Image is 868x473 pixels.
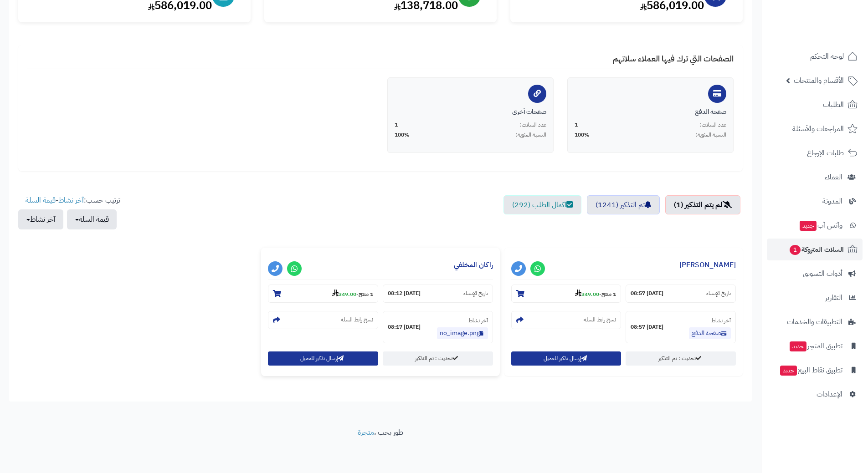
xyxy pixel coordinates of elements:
[767,118,863,140] a: المراجعات والأسئلة
[383,351,493,366] a: تحديث : تم التذكير
[27,54,734,68] h4: الصفحات التي ترك فيها العملاء سلاتهم
[268,285,378,303] section: 1 منتج-349.00
[711,316,731,325] small: آخر نشاط
[575,121,578,129] span: 1
[575,290,599,298] strong: 349.00
[516,131,546,139] span: النسبة المئوية:
[332,290,356,298] strong: 349.00
[825,291,842,304] span: التقارير
[511,351,621,366] button: إرسال تذكير للعميل
[790,245,801,255] span: 1
[18,195,120,229] ul: ترتيب حسب: -
[767,287,863,309] a: التقارير
[794,74,844,87] span: الأقسام والمنتجات
[789,243,844,256] span: السلات المتروكة
[767,190,863,212] a: المدونة
[601,290,616,298] strong: 1 منتج
[463,290,488,297] small: تاريخ الإنشاء
[587,195,660,214] a: تم التذكير (1241)
[58,195,84,206] a: آخر نشاط
[800,221,817,231] span: جديد
[803,267,842,280] span: أدوات التسويق
[767,166,863,188] a: العملاء
[575,131,590,139] span: 100%
[584,316,616,324] small: نسخ رابط السلة
[268,351,378,366] button: إرسال تذكير للعميل
[437,327,488,339] a: no_image.png
[767,214,863,236] a: وآتس آبجديد
[631,290,663,297] strong: [DATE] 08:57
[388,323,421,331] strong: [DATE] 08:17
[767,311,863,333] a: التطبيقات والخدمات
[817,388,842,401] span: الإعدادات
[767,239,863,260] a: السلات المتروكة1
[696,131,726,139] span: النسبة المئوية:
[359,290,373,298] strong: 1 منتج
[700,121,726,129] span: عدد السلات:
[454,259,493,270] a: راكان المخلفي
[468,316,488,325] small: آخر نشاط
[790,341,806,351] span: جديد
[792,122,844,135] span: المراجعات والأسئلة
[268,311,378,329] section: نسخ رابط السلة
[18,209,63,229] button: آخر نشاط
[520,121,546,129] span: عدد السلات:
[511,285,621,303] section: 1 منتج-349.00
[511,311,621,329] section: نسخ رابط السلة
[631,323,663,331] strong: [DATE] 08:57
[706,290,731,297] small: تاريخ الإنشاء
[799,219,842,232] span: وآتس آب
[665,195,740,214] a: لم يتم التذكير (1)
[575,107,726,117] div: صفحة الدفع
[806,24,859,43] img: logo-2.png
[341,316,373,324] small: نسخ رابط السلة
[767,359,863,381] a: تطبيق نقاط البيعجديد
[388,290,421,297] strong: [DATE] 08:12
[823,98,844,111] span: الطلبات
[503,195,581,214] a: اكمال الطلب (292)
[332,289,373,298] small: -
[358,427,374,438] a: متجرة
[767,383,863,405] a: الإعدادات
[626,351,736,366] a: تحديث : تم التذكير
[575,289,616,298] small: -
[767,46,863,67] a: لوحة التحكم
[395,107,546,117] div: صفحات أخرى
[767,94,863,116] a: الطلبات
[780,366,797,376] span: جديد
[767,263,863,285] a: أدوات التسويق
[767,142,863,164] a: طلبات الإرجاع
[822,195,842,208] span: المدونة
[26,195,56,206] a: قيمة السلة
[689,327,731,339] a: صفحة الدفع
[395,131,410,139] span: 100%
[679,259,736,270] a: [PERSON_NAME]
[807,147,844,159] span: طلبات الإرجاع
[767,335,863,357] a: تطبيق المتجرجديد
[67,209,117,229] button: قيمة السلة
[779,364,842,376] span: تطبيق نقاط البيع
[395,121,398,129] span: 1
[810,50,844,63] span: لوحة التحكم
[787,315,842,328] span: التطبيقات والخدمات
[789,340,842,352] span: تطبيق المتجر
[825,171,842,183] span: العملاء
